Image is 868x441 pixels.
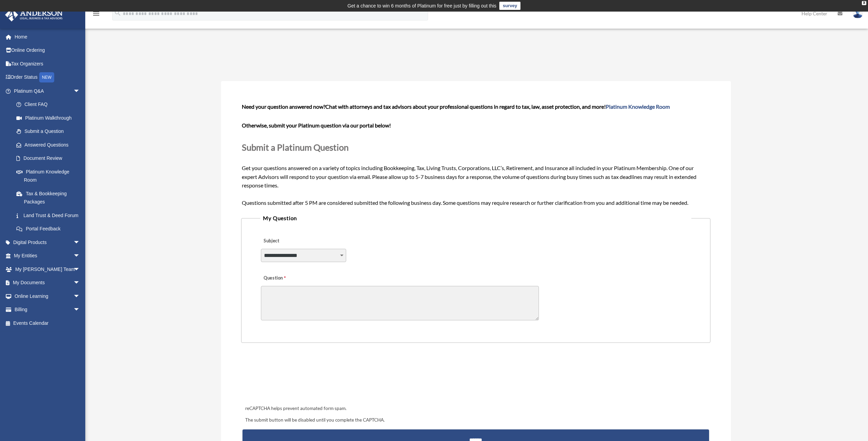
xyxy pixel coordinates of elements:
[3,8,65,21] img: Anderson Advisors Platinum Portal
[10,125,87,138] a: Submit a Question
[73,84,87,98] span: arrow_drop_down
[242,103,709,206] span: Get your questions answered on a variety of topics including Bookkeeping, Tax, Living Trusts, Cor...
[73,289,87,303] span: arrow_drop_down
[92,10,100,18] i: menu
[39,72,54,82] div: NEW
[5,276,90,290] a: My Documentsarrow_drop_down
[242,405,709,413] div: reCAPTCHA helps prevent automated form spam.
[5,44,90,57] a: Online Ordering
[92,12,100,18] a: menu
[5,30,90,44] a: Home
[260,213,691,223] legend: My Question
[73,276,87,290] span: arrow_drop_down
[114,9,121,17] i: search
[5,57,90,71] a: Tax Organizers
[10,111,90,125] a: Platinum Walkthrough
[73,235,87,249] span: arrow_drop_down
[862,1,866,5] div: close
[73,249,87,263] span: arrow_drop_down
[5,71,90,85] a: Order StatusNEW
[325,103,670,110] span: Chat with attorneys and tax advisors about your professional questions in regard to tax, law, ass...
[242,142,349,152] span: Submit a Platinum Question
[10,222,90,236] a: Portal Feedback
[5,84,90,98] a: Platinum Q&Aarrow_drop_down
[5,289,90,303] a: Online Learningarrow_drop_down
[5,249,90,263] a: My Entitiesarrow_drop_down
[606,103,670,110] a: Platinum Knowledge Room
[499,2,520,10] a: survey
[853,9,863,18] img: User Pic
[5,316,90,330] a: Events Calendar
[242,103,325,110] span: Need your question answered now?
[243,364,347,391] iframe: reCAPTCHA
[261,236,326,246] label: Subject
[10,138,90,152] a: Answered Questions
[5,235,90,249] a: Digital Productsarrow_drop_down
[5,262,90,276] a: My [PERSON_NAME] Teamarrow_drop_down
[10,209,90,222] a: Land Trust & Deed Forum
[242,416,709,424] div: The submit button will be disabled until you complete the CAPTCHA.
[73,262,87,276] span: arrow_drop_down
[348,2,497,10] div: Get a chance to win 6 months of Platinum for free just by filling out this
[242,122,391,128] b: Otherwise, submit your Platinum question via our portal below!
[261,273,314,283] label: Question
[10,187,90,209] a: Tax & Bookkeeping Packages
[10,98,90,111] a: Client FAQ
[5,303,90,317] a: Billingarrow_drop_down
[73,303,87,317] span: arrow_drop_down
[10,165,90,187] a: Platinum Knowledge Room
[10,152,90,165] a: Document Review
